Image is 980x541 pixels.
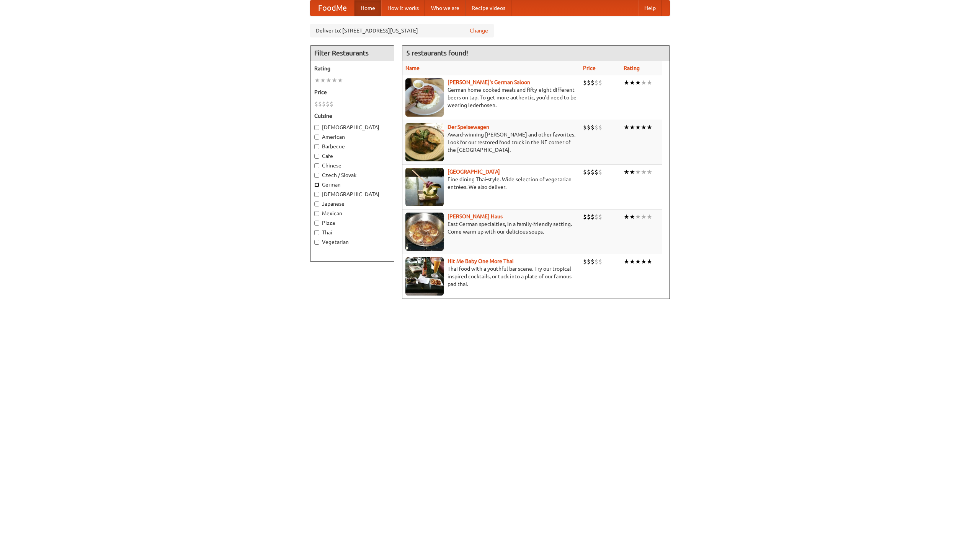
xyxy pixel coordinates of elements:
li: $ [595,168,598,176]
li: $ [595,213,598,221]
label: [DEMOGRAPHIC_DATA] [314,123,390,131]
label: Barbecue [314,143,390,150]
p: Fine dining Thai-style. Wide selection of vegetarian entrées. We also deliver. [405,175,577,191]
b: [PERSON_NAME]'s German Saloon [448,79,530,85]
li: $ [598,123,602,132]
li: $ [318,100,322,108]
input: Chinese [314,163,319,168]
li: ★ [629,78,635,87]
li: ★ [624,168,629,176]
li: ★ [629,257,635,266]
li: $ [591,168,595,176]
li: $ [598,78,602,87]
li: ★ [624,213,629,221]
label: Cafe [314,152,390,160]
img: kohlhaus.jpg [405,213,444,251]
a: [GEOGRAPHIC_DATA] [448,169,500,175]
input: Czech / Slovak [314,173,319,178]
ng-pluralize: 5 restaurants found! [406,49,468,57]
li: ★ [641,257,647,266]
li: $ [583,257,587,266]
input: Cafe [314,154,319,159]
li: ★ [320,76,326,84]
h5: Rating [314,65,390,72]
li: $ [330,100,333,108]
li: ★ [629,213,635,221]
input: German [314,182,319,187]
a: Home [354,0,381,16]
label: Japanese [314,200,390,208]
li: ★ [326,76,332,84]
li: $ [587,123,591,132]
li: $ [595,123,598,132]
li: ★ [641,168,647,176]
li: ★ [624,78,629,87]
li: $ [583,78,587,87]
input: Thai [314,230,319,235]
li: $ [595,78,598,87]
label: Thai [314,229,390,236]
li: $ [314,100,318,108]
a: Price [583,65,596,71]
li: ★ [635,123,641,132]
div: Deliver to: [STREET_ADDRESS][US_STATE] [310,24,494,37]
h4: Filter Restaurants [310,45,394,61]
li: $ [587,168,591,176]
input: [DEMOGRAPHIC_DATA] [314,125,319,130]
img: speisewagen.jpg [405,123,444,161]
input: Barbecue [314,144,319,149]
li: ★ [635,168,641,176]
li: ★ [641,123,647,132]
li: ★ [647,213,652,221]
li: ★ [647,78,652,87]
li: $ [587,78,591,87]
label: Czech / Slovak [314,171,390,179]
label: Pizza [314,219,390,227]
label: Vegetarian [314,238,390,246]
a: Rating [624,65,640,71]
li: $ [587,257,591,266]
a: Name [405,65,420,71]
li: $ [322,100,326,108]
h5: Price [314,88,390,96]
li: $ [591,123,595,132]
input: Pizza [314,221,319,226]
a: How it works [381,0,425,16]
li: ★ [635,257,641,266]
label: [DEMOGRAPHIC_DATA] [314,190,390,198]
li: ★ [641,78,647,87]
input: [DEMOGRAPHIC_DATA] [314,192,319,197]
li: $ [326,100,330,108]
li: $ [583,168,587,176]
a: Who we are [425,0,465,16]
a: Der Speisewagen [448,124,489,130]
label: German [314,181,390,188]
li: ★ [624,257,629,266]
b: Hit Me Baby One More Thai [448,258,514,264]
input: Vegetarian [314,240,319,245]
a: [PERSON_NAME] Haus [448,213,503,219]
li: $ [591,257,595,266]
p: East German specialties, in a family-friendly setting. Come warm up with our delicious soups. [405,220,577,236]
p: German home-cooked meals and fifty-eight different beers on tap. To get more authentic, you'd nee... [405,86,577,109]
label: American [314,133,390,141]
li: ★ [624,123,629,132]
label: Chinese [314,162,390,169]
p: Award-winning [PERSON_NAME] and other favorites. Look for our restored food truck in the NE corne... [405,131,577,154]
img: babythai.jpg [405,257,444,296]
li: ★ [641,213,647,221]
label: Mexican [314,210,390,217]
li: $ [591,213,595,221]
input: Japanese [314,201,319,206]
li: ★ [332,76,337,84]
li: ★ [647,257,652,266]
li: ★ [647,123,652,132]
a: FoodMe [310,0,354,16]
li: $ [583,123,587,132]
li: $ [595,257,598,266]
img: esthers.jpg [405,78,444,117]
p: Thai food with a youthful bar scene. Try our tropical inspired cocktails, or tuck into a plate of... [405,265,577,288]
